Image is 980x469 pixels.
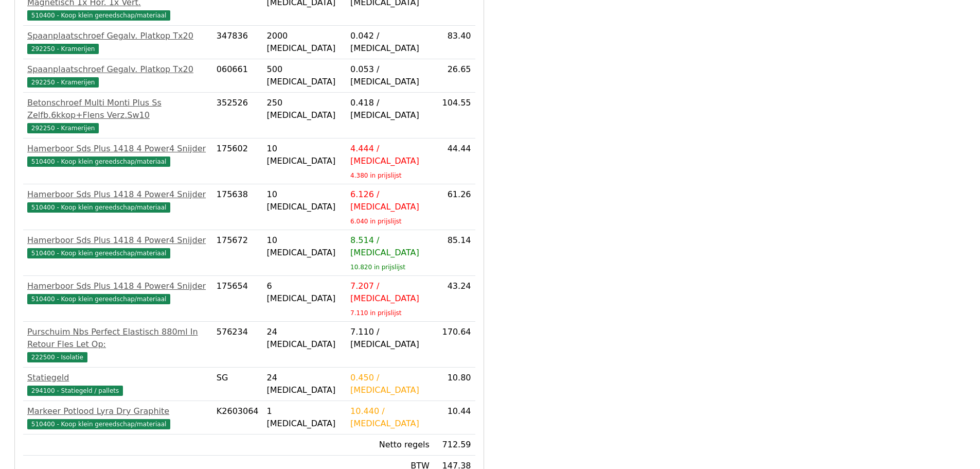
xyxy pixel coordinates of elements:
div: Spaanplaatschroef Gegalv. Platkop Tx20 [27,63,208,76]
td: 104.55 [434,93,475,138]
div: 6 [MEDICAL_DATA] [267,280,343,305]
td: 347836 [212,26,263,59]
a: Hamerboor Sds Plus 1418 4 Power4 Snijder510400 - Koop klein gereedschap/materiaal [27,280,208,305]
div: Markeer Potlood Lyra Dry Graphite [27,405,208,418]
td: 83.40 [434,26,475,59]
div: Statiegeld [27,372,208,384]
div: 0.418 / [MEDICAL_DATA] [350,97,430,121]
td: 85.14 [434,230,475,276]
div: Hamerboor Sds Plus 1418 4 Power4 Snijder [27,280,208,292]
td: 352526 [212,93,263,138]
td: 10.80 [434,368,475,401]
td: 61.26 [434,184,475,230]
div: Hamerboor Sds Plus 1418 4 Power4 Snijder [27,143,208,155]
td: 43.24 [434,276,475,322]
a: Hamerboor Sds Plus 1418 4 Power4 Snijder510400 - Koop klein gereedschap/materiaal [27,234,208,259]
div: Purschuim Nbs Perfect Elastisch 880ml In Retour Fles Let Op: [27,326,208,351]
div: 500 [MEDICAL_DATA] [267,63,343,88]
span: 510400 - Koop klein gereedschap/materiaal [27,10,170,21]
a: Purschuim Nbs Perfect Elastisch 880ml In Retour Fles Let Op:222500 - Isolatie [27,326,208,363]
a: Statiegeld294100 - Statiegeld / pallets [27,372,208,396]
span: 222500 - Isolatie [27,352,87,362]
div: 4.444 / [MEDICAL_DATA] [350,143,430,167]
td: Netto regels [346,435,434,456]
div: 0.053 / [MEDICAL_DATA] [350,63,430,88]
span: 292250 - Kramerijen [27,77,99,88]
span: 510400 - Koop klein gereedschap/materiaal [27,248,170,258]
div: 24 [MEDICAL_DATA] [267,326,343,351]
td: 26.65 [434,59,475,93]
div: 250 [MEDICAL_DATA] [267,97,343,121]
div: Spaanplaatschroef Gegalv. Platkop Tx20 [27,30,208,42]
div: 2000 [MEDICAL_DATA] [267,30,343,55]
span: 510400 - Koop klein gereedschap/materiaal [27,294,170,304]
a: Hamerboor Sds Plus 1418 4 Power4 Snijder510400 - Koop klein gereedschap/materiaal [27,188,208,213]
span: 294100 - Statiegeld / pallets [27,386,123,396]
div: 8.514 / [MEDICAL_DATA] [350,234,430,259]
a: Spaanplaatschroef Gegalv. Platkop Tx20292250 - Kramerijen [27,30,208,55]
div: Hamerboor Sds Plus 1418 4 Power4 Snijder [27,234,208,247]
span: 292250 - Kramerijen [27,123,99,133]
span: 292250 - Kramerijen [27,44,99,54]
div: 6.126 / [MEDICAL_DATA] [350,188,430,213]
td: 576234 [212,322,263,368]
span: 510400 - Koop klein gereedschap/materiaal [27,202,170,213]
div: 0.450 / [MEDICAL_DATA] [350,372,430,396]
div: 7.110 / [MEDICAL_DATA] [350,326,430,351]
div: 10.440 / [MEDICAL_DATA] [350,405,430,430]
a: Spaanplaatschroef Gegalv. Platkop Tx20292250 - Kramerijen [27,63,208,88]
td: 44.44 [434,138,475,184]
td: K2603064 [212,401,263,435]
sub: 6.040 in prijslijst [350,218,401,225]
div: Betonschroef Multi Monti Plus Ss Zelfb.6kkop+Flens Verz.Sw10 [27,97,208,121]
td: 175602 [212,138,263,184]
td: 712.59 [434,435,475,456]
sub: 4.380 in prijslijst [350,172,401,179]
div: 0.042 / [MEDICAL_DATA] [350,30,430,55]
td: 170.64 [434,322,475,368]
a: Hamerboor Sds Plus 1418 4 Power4 Snijder510400 - Koop klein gereedschap/materiaal [27,143,208,167]
span: 510400 - Koop klein gereedschap/materiaal [27,157,170,167]
td: 060661 [212,59,263,93]
td: 175638 [212,184,263,230]
span: 510400 - Koop klein gereedschap/materiaal [27,419,170,429]
div: 10 [MEDICAL_DATA] [267,234,343,259]
td: 10.44 [434,401,475,435]
td: SG [212,368,263,401]
td: 175654 [212,276,263,322]
div: 24 [MEDICAL_DATA] [267,372,343,396]
div: 10 [MEDICAL_DATA] [267,188,343,213]
sub: 7.110 in prijslijst [350,309,401,317]
td: 175672 [212,230,263,276]
div: 1 [MEDICAL_DATA] [267,405,343,430]
div: 7.207 / [MEDICAL_DATA] [350,280,430,305]
a: Betonschroef Multi Monti Plus Ss Zelfb.6kkop+Flens Verz.Sw10292250 - Kramerijen [27,97,208,134]
div: 10 [MEDICAL_DATA] [267,143,343,167]
sub: 10.820 in prijslijst [350,264,405,271]
a: Markeer Potlood Lyra Dry Graphite510400 - Koop klein gereedschap/materiaal [27,405,208,430]
div: Hamerboor Sds Plus 1418 4 Power4 Snijder [27,188,208,201]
